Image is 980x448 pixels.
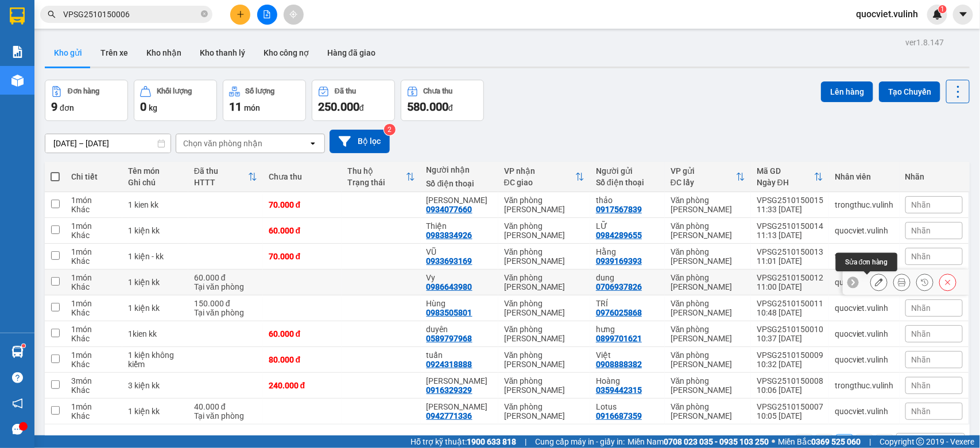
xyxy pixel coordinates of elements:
span: 11 [229,100,242,114]
div: VPSG2510150008 [757,376,823,385]
div: VPSG2510150011 [757,299,823,308]
div: Văn phòng [PERSON_NAME] [671,247,745,266]
span: đ [359,103,364,112]
div: 0589797968 [427,334,472,343]
button: aim [284,5,304,25]
span: món [244,103,260,112]
div: VŨ [427,247,493,256]
div: Chưa thu [424,87,453,95]
div: 10:06 [DATE] [757,385,823,395]
img: logo.jpg [5,5,63,63]
div: Tên món [128,166,183,176]
button: file-add [257,5,277,25]
span: Nhãn [912,200,931,209]
div: Ghi chú [128,178,183,187]
div: 1 kiện không kiểm [128,350,183,369]
button: Trên xe [91,39,137,67]
sup: 1 [939,5,947,13]
div: ANH HUY [427,402,493,411]
div: 11:01 [DATE] [757,256,823,266]
div: 11:13 [DATE] [757,231,823,240]
div: Số điện thoại [427,179,493,188]
img: warehouse-icon [11,346,24,358]
button: Kho công nợ [254,39,318,67]
div: Chi tiết [71,172,117,181]
div: Người gửi [596,166,659,176]
div: Tại văn phòng [194,282,257,291]
span: copyright [916,438,924,446]
span: Miền Nam [627,435,769,448]
div: VPSG2510150012 [757,273,823,282]
div: 0939169393 [596,256,642,266]
div: 1 kiện kk [128,303,183,313]
div: Văn phòng [PERSON_NAME] [504,376,584,395]
div: Mã GD [757,166,814,176]
div: 60.000 đ [269,329,336,338]
div: 3 món [71,376,117,385]
div: 11:00 [DATE] [757,282,823,291]
div: quocviet.vulinh [835,303,894,313]
span: quocviet.vulinh [847,7,927,21]
div: 0917567839 [596,205,642,214]
div: 70.000 đ [269,200,336,209]
span: 9 [51,100,57,114]
div: Đã thu [194,166,248,176]
div: ĐC giao [504,178,575,187]
span: đơn [60,103,74,112]
div: Thu hộ [347,166,405,176]
div: quocviet.vulinh [835,407,894,416]
div: 10:37 [DATE] [757,334,823,343]
div: Minh Duy [427,196,493,205]
th: Toggle SortBy [188,162,263,192]
span: environment [66,28,75,37]
div: VPSG2510150014 [757,221,823,231]
div: VPSG2510150007 [757,402,823,411]
div: Văn phòng [PERSON_NAME] [504,350,584,369]
li: E11, Đường số 8, Khu dân cư Nông [GEOGRAPHIC_DATA], Kv.[GEOGRAPHIC_DATA], [GEOGRAPHIC_DATA] [5,25,219,83]
span: | [869,435,871,448]
span: Hỗ trợ kỹ thuật: [410,435,516,448]
button: Kho nhận [137,39,191,67]
div: 0942771336 [427,411,472,420]
div: Khối lượng [157,87,192,95]
div: trongthuc.vulinh [835,381,894,390]
div: Tại văn phòng [194,308,257,317]
span: 0 [140,100,146,114]
div: VPSG2510150010 [757,325,823,334]
div: VPSG2510150009 [757,350,823,360]
div: 3 kiện kk [128,381,183,390]
div: Đã thu [335,87,356,95]
div: 0706937826 [596,282,642,291]
div: 1 món [71,299,117,308]
div: 80.000 đ [269,355,336,364]
div: trongthuc.vulinh [835,252,894,261]
div: 1 kiện kk [128,407,183,416]
div: duyên [427,325,493,334]
button: Tạo Chuyến [879,81,940,102]
div: Hằng [596,247,659,256]
div: 10:05 [DATE] [757,411,823,420]
div: thảo [596,196,659,205]
div: 1 món [71,350,117,360]
div: Văn phòng [PERSON_NAME] [671,402,745,420]
strong: 1900 633 818 [467,437,516,446]
div: quocviet.vulinh [835,226,894,235]
div: Văn phòng [PERSON_NAME] [504,196,584,214]
div: 10:48 [DATE] [757,308,823,317]
div: Văn phòng [PERSON_NAME] [671,299,745,317]
div: HTTT [194,178,248,187]
div: 0976025868 [596,308,642,317]
span: file-add [263,10,271,18]
div: Văn phòng [PERSON_NAME] [504,221,584,240]
div: 1 món [71,221,117,231]
div: Số lượng [246,87,275,95]
div: 1 món [71,402,117,411]
div: Nhân viên [835,172,894,181]
div: ĐC lấy [671,178,736,187]
th: Toggle SortBy [342,162,420,192]
div: 240.000 đ [269,381,336,390]
div: 1 món [71,273,117,282]
div: Khác [71,308,117,317]
span: Nhãn [912,303,931,313]
span: Nhãn [912,252,931,261]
